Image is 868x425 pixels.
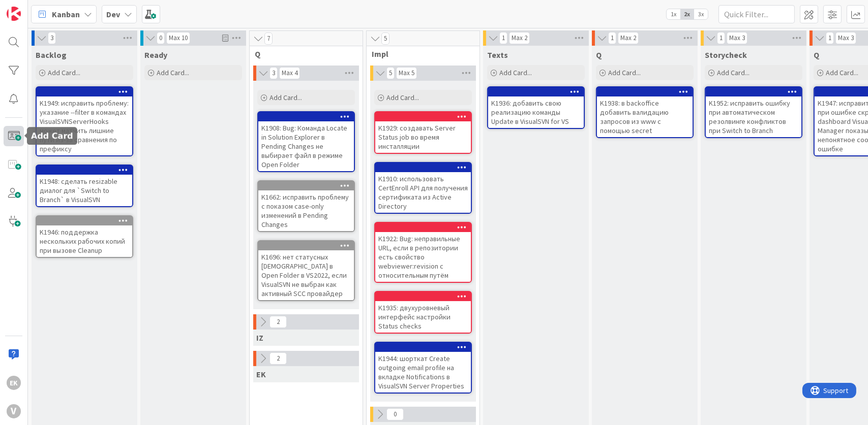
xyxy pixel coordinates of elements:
span: 0 [386,408,404,420]
div: K1910: использовать CertEnroll API для получения сертификата из Active Directory [375,172,471,213]
div: K1952: исправить ошибку при автоматическом резолвинге конфликтов при Switch to Branch [706,87,801,137]
div: K1938: в backoffice добавить валидацию запросов из www с помощью secret [597,96,693,137]
span: 7 [264,32,273,45]
a: K1662: исправить проблему с показом case-only изменений в Pending Changes [257,180,355,232]
span: 1x [667,9,680,19]
span: 3 [270,67,278,79]
span: Add Card... [608,68,641,77]
div: K1952: исправить ошибку при автоматическом резолвинге конфликтов при Switch to Branch [706,96,801,137]
span: 1 [717,32,725,44]
div: K1938: в backoffice добавить валидацию запросов из www с помощью secret [597,87,693,137]
span: Add Card... [386,93,419,102]
div: K1944: шорткат Create outgoing email profile на вкладке Notifications в VisualSVN Server Properties [375,352,471,393]
span: 1 [608,32,616,44]
div: K1936: добавить свою реализацию команды Update в VisualSVN for VS [488,96,584,128]
div: K1948: сделать resizable диалог для `Switch to Branch` в VisualSVN [37,166,132,206]
div: K1948: сделать resizable диалог для `Switch to Branch` в VisualSVN [37,175,132,206]
div: Max 2 [620,36,636,41]
span: IZ [256,333,263,343]
span: 1 [826,32,834,44]
span: 3 [48,32,56,44]
a: K1946: поддержка нескольких рабочих копий при вызове Cleanup [36,215,133,258]
div: K1929: создавать Server Status job во время инсталляции [375,121,471,153]
span: Impl [372,49,467,59]
div: K1908: Bug: Команда Locate in Solution Explorer в Pending Changes не выбирает файл в режиме Open ... [258,121,354,171]
span: Backlog [36,50,67,60]
div: K1929: создавать Server Status job во время инсталляции [375,112,471,153]
div: Max 3 [838,36,854,41]
img: Visit kanbanzone.com [7,7,21,21]
span: Kanban [52,8,80,20]
span: 2 [270,352,287,365]
span: 2 [270,316,287,328]
span: 0 [157,32,165,44]
span: Add Card... [48,68,80,77]
a: K1944: шорткат Create outgoing email profile на вкладке Notifications в VisualSVN Server Properties [374,342,472,394]
a: K1938: в backoffice добавить валидацию запросов из www с помощью secret [596,86,694,138]
span: Add Card... [717,68,750,77]
b: Dev [106,9,120,19]
div: K1935: двухуровневый интерфейс настройки Status checks [375,301,471,333]
div: EK [7,376,21,390]
span: 1 [499,32,507,44]
a: K1952: исправить ошибку при автоматическом резолвинге конфликтов при Switch to Branch [705,86,802,138]
span: 5 [381,32,390,45]
div: Max 10 [169,36,188,41]
a: K1922: Bug: неправильные URL, если в репозитории есть свойство webviewer:revision с относительным... [374,222,472,283]
a: K1948: сделать resizable диалог для `Switch to Branch` в VisualSVN [36,165,133,207]
div: K1662: исправить проблему с показом case-only изменений в Pending Changes [258,190,354,231]
div: K1946: поддержка нескольких рабочих копий при вызове Cleanup [37,225,132,257]
a: K1929: создавать Server Status job во время инсталляции [374,111,472,154]
div: K1922: Bug: неправильные URL, если в репозитории есть свойство webviewer:revision с относительным... [375,223,471,282]
div: K1696: нет статусных [DEMOGRAPHIC_DATA] в Open Folder в VS2022, если VisualSVN не выбран как акти... [258,250,354,300]
div: Max 3 [729,36,745,41]
a: K1936: добавить свою реализацию команды Update в VisualSVN for VS [487,86,585,129]
span: 2x [680,9,694,19]
span: Storycheck [705,50,747,60]
span: Add Card... [270,93,302,102]
span: Texts [487,50,508,60]
div: K1949: исправить проблему: указание --filter в командах VisualSVNServerHooks может матчить лишние... [37,96,132,155]
span: Add Card... [157,68,189,77]
span: Q [814,50,819,60]
div: K1944: шорткат Create outgoing email profile на вкладке Notifications в VisualSVN Server Properties [375,343,471,393]
div: K1946: поддержка нескольких рабочих копий при вызове Cleanup [37,216,132,257]
a: K1696: нет статусных [DEMOGRAPHIC_DATA] в Open Folder в VS2022, если VisualSVN не выбран как акти... [257,240,355,301]
span: EK [256,369,266,379]
input: Quick Filter... [719,5,795,23]
span: Add Card... [499,68,532,77]
span: Ready [144,50,167,60]
a: K1949: исправить проблему: указание --filter в командах VisualSVNServerHooks может матчить лишние... [36,86,133,156]
span: 3x [694,9,708,19]
span: Q [596,50,602,60]
span: Support [21,2,46,14]
div: K1949: исправить проблему: указание --filter в командах VisualSVNServerHooks может матчить лишние... [37,87,132,155]
a: K1910: использовать CertEnroll API для получения сертификата из Active Directory [374,162,472,214]
a: K1935: двухуровневый интерфейс настройки Status checks [374,291,472,334]
div: K1922: Bug: неправильные URL, если в репозитории есть свойство webviewer:revision с относительным... [375,232,471,282]
h5: Add Card [31,131,73,141]
span: 5 [386,67,395,79]
div: Max 2 [512,36,527,41]
div: Max 5 [399,71,414,76]
div: V [7,404,21,418]
div: K1936: добавить свою реализацию команды Update в VisualSVN for VS [488,87,584,128]
div: Max 4 [282,71,297,76]
div: K1908: Bug: Команда Locate in Solution Explorer в Pending Changes не выбирает файл в режиме Open ... [258,112,354,171]
div: K1696: нет статусных [DEMOGRAPHIC_DATA] в Open Folder в VS2022, если VisualSVN не выбран как акти... [258,241,354,300]
div: K1935: двухуровневый интерфейс настройки Status checks [375,292,471,333]
span: Add Card... [826,68,858,77]
a: K1908: Bug: Команда Locate in Solution Explorer в Pending Changes не выбирает файл в режиме Open ... [257,111,355,172]
div: K1662: исправить проблему с показом case-only изменений в Pending Changes [258,181,354,231]
div: K1910: использовать CertEnroll API для получения сертификата из Active Directory [375,163,471,213]
span: Q [255,49,350,59]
